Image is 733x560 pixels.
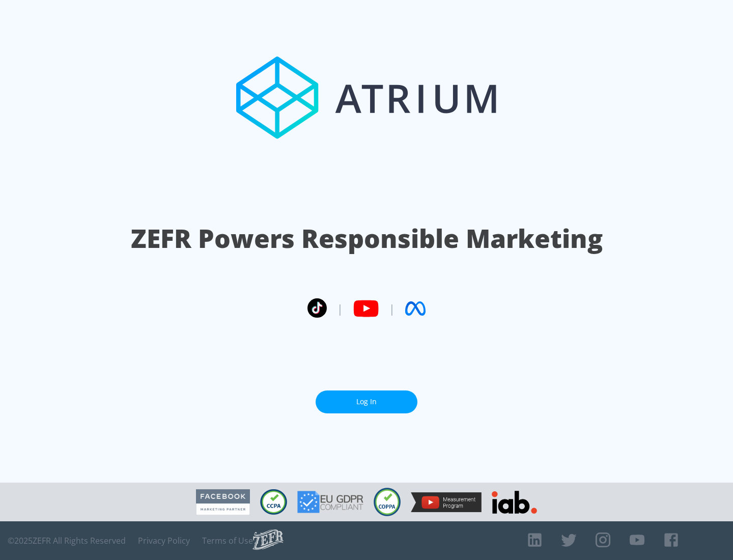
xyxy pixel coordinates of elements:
img: CCPA Compliant [260,489,287,515]
span: © 2025 ZEFR All Rights Reserved [8,536,126,546]
span: | [337,301,343,316]
a: Terms of Use [202,536,253,546]
a: Privacy Policy [138,536,190,546]
a: Log In [316,390,417,413]
img: Facebook Marketing Partner [196,489,250,515]
img: GDPR Compliant [297,491,363,513]
span: | [389,301,395,316]
img: COPPA Compliant [374,488,401,516]
img: IAB [492,491,537,514]
img: YouTube Measurement Program [411,492,482,512]
h1: ZEFR Powers Responsible Marketing [131,221,603,256]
